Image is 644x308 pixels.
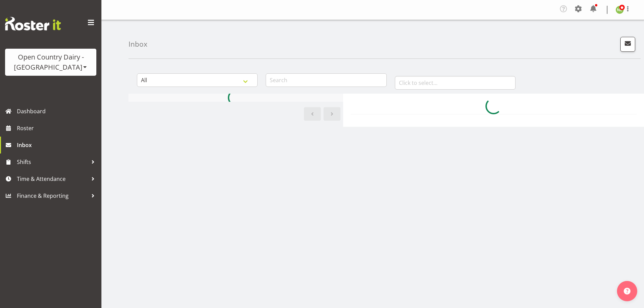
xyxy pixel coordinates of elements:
img: Rosterit website logo [5,17,61,30]
span: Finance & Reporting [17,191,88,201]
span: Dashboard [17,106,98,116]
span: Roster [17,123,98,133]
div: Open Country Dairy - [GEOGRAPHIC_DATA] [12,52,90,72]
img: nicole-lloyd7454.jpg [616,6,624,14]
h4: Inbox [128,40,147,48]
span: Shifts [17,157,88,167]
span: Inbox [17,140,98,150]
a: Previous page [304,107,321,121]
img: help-xxl-2.png [624,288,630,294]
input: Search [266,73,386,87]
input: Click to select... [395,76,516,90]
span: Time & Attendance [17,174,88,184]
a: Next page [324,107,340,121]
